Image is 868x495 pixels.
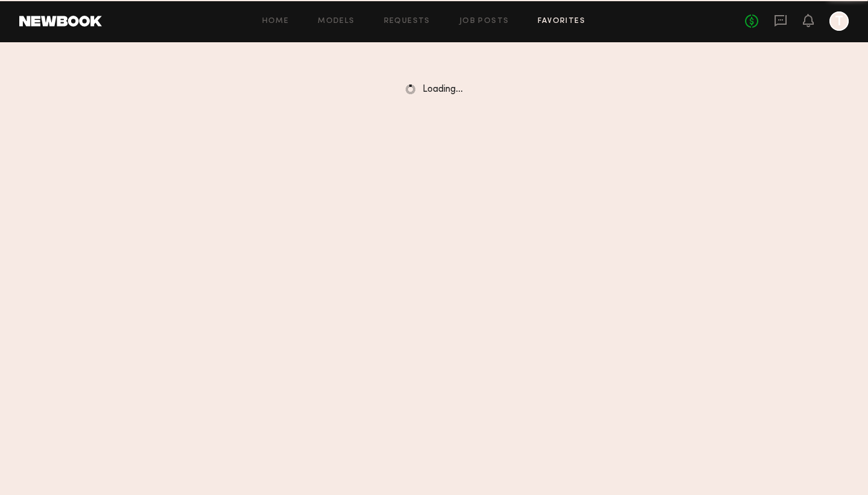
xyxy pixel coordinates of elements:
[423,85,463,95] span: Loading…
[318,18,354,25] a: Models
[262,18,289,25] a: Home
[538,18,585,25] a: Favorites
[829,11,849,31] a: T
[459,18,509,25] a: Job Posts
[384,18,430,25] a: Requests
